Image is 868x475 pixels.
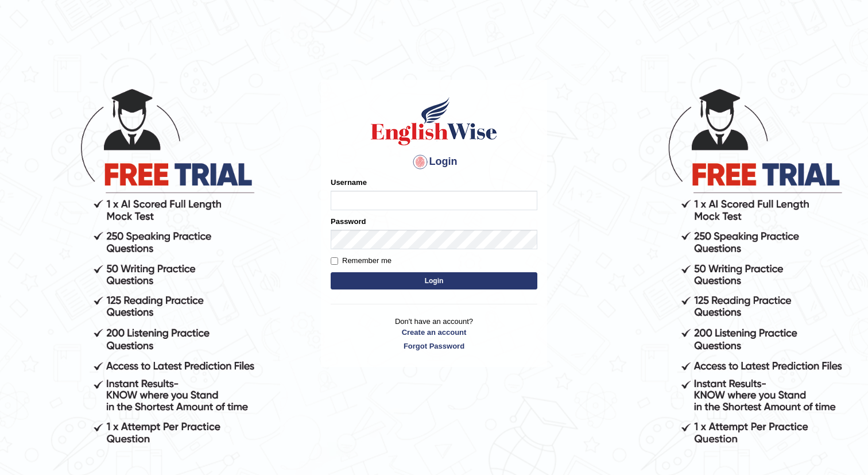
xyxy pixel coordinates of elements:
label: Password [331,216,366,227]
p: Don't have an account? [331,316,537,352]
button: Login [331,272,537,289]
a: Forgot Password [331,341,537,352]
a: Create an account [331,327,537,338]
h4: Login [331,153,537,171]
label: Remember me [331,255,392,267]
img: Logo of English Wise sign in for intelligent practice with AI [369,95,499,147]
label: Username [331,177,367,188]
input: Remember me [331,257,338,265]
